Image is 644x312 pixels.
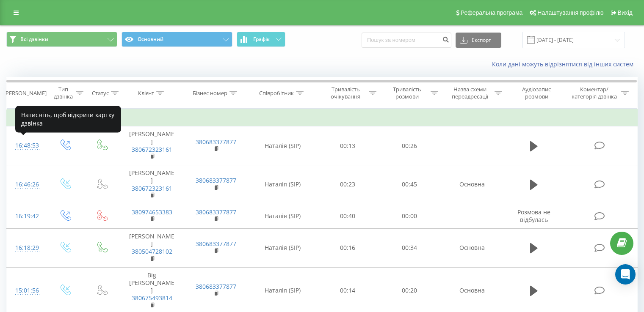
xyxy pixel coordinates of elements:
[259,90,294,97] div: Співробітник
[15,240,38,256] div: 16:18:29
[20,36,48,43] span: Всі дзвінки
[120,165,184,204] td: [PERSON_NAME]
[440,165,504,204] td: Основна
[537,9,603,16] span: Налаштування профілю
[618,9,633,16] span: Вихід
[132,294,172,302] a: 380675493814
[7,109,638,126] td: Сьогодні
[325,86,367,100] div: Тривалість очікування
[448,86,492,100] div: Назва схеми переадресації
[248,165,317,204] td: Наталія (SIP)
[196,240,236,248] a: 380683377877
[379,165,440,204] td: 00:45
[53,86,73,100] div: Тип дзвінка
[15,176,38,193] div: 16:46:26
[92,90,109,97] div: Статус
[440,229,504,268] td: Основна
[456,33,501,48] button: Експорт
[196,282,236,290] a: 380683377877
[120,229,184,268] td: [PERSON_NAME]
[517,208,550,224] span: Розмова не відбулась
[138,90,154,97] div: Клієнт
[196,176,236,184] a: 380683377877
[237,32,285,47] button: Графік
[132,247,172,255] a: 380504728102
[15,137,38,154] div: 16:48:53
[379,204,440,228] td: 00:00
[253,36,270,42] span: Графік
[120,126,184,165] td: [PERSON_NAME]
[4,90,47,97] div: [PERSON_NAME]
[362,33,451,48] input: Пошук за номером
[492,60,638,68] a: Коли дані можуть відрізнятися вiд інших систем
[461,9,523,16] span: Реферальна програма
[379,126,440,165] td: 00:26
[248,204,317,228] td: Наталія (SIP)
[386,86,428,100] div: Тривалість розмови
[196,208,236,216] a: 380683377877
[196,138,236,146] a: 380683377877
[193,90,227,97] div: Бізнес номер
[132,145,172,153] a: 380672323161
[15,282,38,299] div: 15:01:56
[317,165,379,204] td: 00:23
[132,208,172,216] a: 380974653383
[317,204,379,228] td: 00:40
[615,264,636,285] div: Open Intercom Messenger
[248,229,317,268] td: Наталія (SIP)
[122,32,232,47] button: Основний
[569,86,619,100] div: Коментар/категорія дзвінка
[6,32,117,47] button: Всі дзвінки
[317,229,379,268] td: 00:16
[15,208,38,224] div: 16:19:42
[379,229,440,268] td: 00:34
[15,106,121,132] div: Натисніть, щоб відкрити картку дзвінка
[132,184,172,192] a: 380672323161
[512,86,561,100] div: Аудіозапис розмови
[248,126,317,165] td: Наталія (SIP)
[317,126,379,165] td: 00:13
